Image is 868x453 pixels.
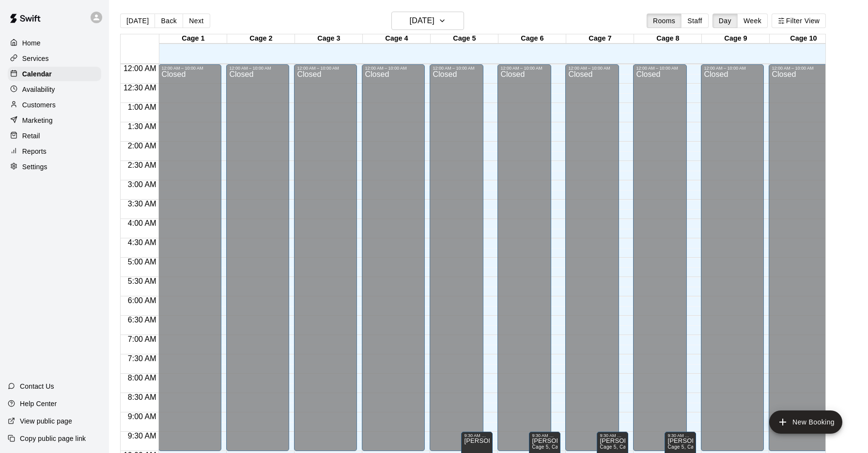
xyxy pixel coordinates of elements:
[769,64,832,451] div: 12:00 AM – 10:00 AM: Closed
[229,66,286,71] div: 12:00 AM – 10:00 AM
[20,416,72,426] p: View public page
[294,64,357,451] div: 12:00 AM – 10:00 AM: Closed
[125,374,159,382] span: 8:00 AM
[8,113,101,128] a: Marketing
[430,64,483,451] div: 12:00 AM – 10:00 AM: Closed
[532,444,607,450] span: Cage 5, Cage 6, Cage 7, Cage 8
[410,14,434,28] h6: [DATE]
[125,122,159,131] span: 1:30 AM
[431,34,498,44] div: Cage 5
[125,277,159,285] span: 5:30 AM
[158,64,221,451] div: 12:00 AM – 10:00 AM: Closed
[362,64,425,451] div: 12:00 AM – 10:00 AM: Closed
[498,34,566,44] div: Cage 6
[363,34,431,44] div: Cage 4
[8,98,101,112] a: Customers
[22,100,56,110] p: Customers
[121,84,159,92] span: 12:30 AM
[365,66,422,71] div: 12:00 AM – 10:00 AM
[633,64,687,451] div: 12:00 AM – 10:00 AM: Closed
[8,144,101,159] a: Reports
[8,67,101,81] a: Calendar
[8,160,101,174] a: Settings
[22,38,41,48] p: Home
[565,64,619,451] div: 12:00 AM – 10:00 AM: Closed
[161,66,218,71] div: 12:00 AM – 10:00 AM
[295,34,363,44] div: Cage 3
[647,14,682,28] button: Rooms
[737,14,768,28] button: Week
[701,64,764,451] div: 12:00 AM – 10:00 AM: Closed
[8,36,101,50] a: Home
[121,64,159,73] span: 12:00 AM
[704,66,761,71] div: 12:00 AM – 10:00 AM
[772,66,829,71] div: 12:00 AM – 10:00 AM
[22,116,53,125] p: Marketing
[159,34,227,44] div: Cage 1
[600,444,675,450] span: Cage 5, Cage 6, Cage 7, Cage 8
[772,14,826,28] button: Filter View
[20,434,86,443] p: Copy public page link
[125,432,159,440] span: 9:30 AM
[125,412,159,421] span: 9:00 AM
[22,146,46,156] p: Reports
[568,66,616,71] div: 12:00 AM – 10:00 AM
[713,14,738,28] button: Day
[20,399,57,409] p: Help Center
[532,433,558,438] div: 9:30 AM – 3:00 PM
[770,34,837,44] div: Cage 10
[22,85,55,94] p: Availability
[125,296,159,305] span: 6:00 AM
[391,12,464,30] button: [DATE]
[125,180,159,189] span: 3:00 AM
[125,316,159,324] span: 6:30 AM
[125,103,159,111] span: 1:00 AM
[125,393,159,401] span: 8:30 AM
[125,354,159,363] span: 7:30 AM
[125,161,159,169] span: 2:30 AM
[702,34,770,44] div: Cage 9
[125,142,159,150] span: 2:00 AM
[600,433,625,438] div: 9:30 AM – 3:00 PM
[20,381,54,391] p: Contact Us
[226,64,289,451] div: 12:00 AM – 10:00 AM: Closed
[769,410,842,434] button: add
[634,34,702,44] div: Cage 8
[125,335,159,343] span: 7:00 AM
[120,14,155,28] button: [DATE]
[125,219,159,227] span: 4:00 AM
[636,66,684,71] div: 12:00 AM – 10:00 AM
[183,14,210,28] button: Next
[500,66,548,71] div: 12:00 AM – 10:00 AM
[433,66,480,71] div: 12:00 AM – 10:00 AM
[566,34,634,44] div: Cage 7
[155,14,183,28] button: Back
[8,129,101,143] a: Retail
[497,64,551,451] div: 12:00 AM – 10:00 AM: Closed
[227,34,295,44] div: Cage 2
[297,66,354,71] div: 12:00 AM – 10:00 AM
[22,54,49,63] p: Services
[125,200,159,208] span: 3:30 AM
[464,433,490,438] div: 9:30 AM – 3:00 PM
[8,51,101,66] a: Services
[667,433,693,438] div: 9:30 AM – 3:00 PM
[667,444,743,450] span: Cage 5, Cage 6, Cage 7, Cage 8
[681,14,709,28] button: Staff
[8,82,101,97] a: Availability
[125,238,159,247] span: 4:30 AM
[22,131,40,141] p: Retail
[22,162,47,172] p: Settings
[125,258,159,266] span: 5:00 AM
[22,69,52,79] p: Calendar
